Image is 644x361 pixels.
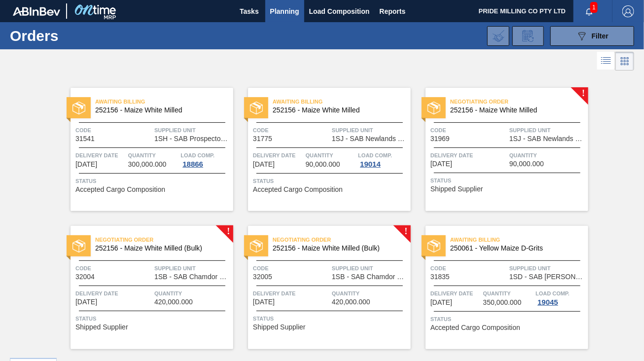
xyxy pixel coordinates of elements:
span: Negotiating Order [95,235,233,245]
span: Supplied Unit [154,125,231,135]
span: Shipped Supplier [430,185,483,193]
span: 1 [590,2,598,13]
span: 10/04/2025 [75,298,97,306]
div: 19014 [358,160,383,168]
span: 252156 - Maize White Milled [95,107,225,114]
a: statusAwaiting Billing252156 - Maize White MilledCode31775Supplied Unit1SJ - SAB Newlands Brewery... [233,88,411,211]
span: Negotiating Order [450,97,588,107]
img: status [72,102,85,114]
span: 252156 - Maize White Milled [273,107,403,114]
span: 250061 - Yellow Maize D-Grits [450,245,580,252]
div: Order Review Request [512,26,544,46]
span: Status [430,176,586,185]
a: !statusNegotiating Order252156 - Maize White Milled (Bulk)Code32005Supplied Unit1SB - SAB Chamdor... [233,226,411,349]
span: Code [75,263,152,273]
span: 11/01/2025 [430,299,452,306]
span: 350,000.000 [483,299,522,306]
img: status [428,240,440,253]
img: Logout [622,5,634,17]
span: 420,000.000 [154,298,193,306]
img: status [250,240,263,253]
span: Awaiting Billing [450,235,588,245]
span: Code [430,263,507,273]
span: Quantity [332,289,408,298]
div: List Vision [597,52,615,71]
span: 32005 [253,273,272,281]
a: Load Comp.19014 [358,150,408,168]
span: Load Comp. [536,289,570,298]
span: Status [253,314,408,324]
span: Load Comp. [358,150,392,160]
span: Quantity [306,150,356,160]
span: Reports [380,5,406,17]
div: 18866 [180,160,205,168]
img: status [428,102,440,114]
button: Filter [550,26,634,46]
span: Delivery Date [430,150,507,160]
span: Load Composition [309,5,370,17]
span: Accepted Cargo Composition [253,186,343,193]
span: Code [75,125,152,135]
span: 31969 [430,135,450,143]
span: 1SJ - SAB Newlands Brewery [332,135,408,143]
span: 1SD - SAB Rosslyn Brewery [509,273,586,281]
span: Accepted Cargo Composition [430,324,520,331]
span: Filter [592,32,608,40]
span: 31835 [430,273,450,281]
a: !statusNegotiating Order252156 - Maize White MilledCode31969Supplied Unit1SJ - SAB Newlands Brewe... [411,88,588,211]
span: Supplied Unit [509,125,586,135]
img: status [250,102,263,114]
span: 31541 [75,135,95,143]
span: Quantity [128,150,179,160]
div: 19045 [536,298,560,306]
button: Notifications [573,4,605,18]
span: 252156 - Maize White Milled (Bulk) [273,245,403,252]
a: Load Comp.18866 [180,150,231,168]
span: Delivery Date [75,150,126,160]
span: Status [430,314,586,324]
span: Accepted Cargo Composition [75,186,165,193]
span: Quantity [154,289,231,298]
span: Quantity [483,289,534,298]
span: 32004 [75,273,95,281]
img: status [72,240,85,253]
span: Shipped Supplier [75,324,128,331]
a: statusAwaiting Billing252156 - Maize White MilledCode31541Supplied Unit1SH - SAB Prospecton Brewe... [56,88,233,211]
a: statusAwaiting Billing250061 - Yellow Maize D-GritsCode31835Supplied Unit1SD - SAB [PERSON_NAME]D... [411,226,588,349]
span: Supplied Unit [154,263,231,273]
img: TNhmsLtSVTkK8tSr43FrP2fwEKptu5GPRR3wAAAABJRU5ErkJggg== [13,7,60,16]
span: Negotiating Order [273,235,411,245]
span: 90,000.000 [306,161,340,168]
span: 300,000.000 [128,161,167,168]
span: 252156 - Maize White Milled (Bulk) [95,245,225,252]
span: Supplied Unit [332,263,408,273]
span: Quantity [509,150,586,160]
span: 09/12/2025 [75,161,97,168]
span: Delivery Date [253,150,303,160]
div: Card Vision [615,52,634,71]
span: Delivery Date [75,289,152,298]
span: Supplied Unit [332,125,408,135]
span: Supplied Unit [509,263,586,273]
span: 10/04/2025 [253,298,275,306]
span: 1SB - SAB Chamdor Brewery [332,273,408,281]
span: 1SH - SAB Prospecton Brewery [154,135,231,143]
a: !statusNegotiating Order252156 - Maize White Milled (Bulk)Code32004Supplied Unit1SB - SAB Chamdor... [56,226,233,349]
span: 09/22/2025 [253,161,275,168]
span: 1SB - SAB Chamdor Brewery [154,273,231,281]
span: Status [75,314,231,324]
span: Code [253,263,329,273]
span: 1SJ - SAB Newlands Brewery [509,135,586,143]
span: Delivery Date [253,289,329,298]
span: Awaiting Billing [95,97,233,107]
span: Awaiting Billing [273,97,411,107]
span: Planning [270,5,299,17]
span: Code [430,125,507,135]
div: Import Order Negotiation [487,26,509,46]
span: Shipped Supplier [253,324,306,331]
h1: Orders [10,30,147,41]
span: 90,000.000 [509,160,544,168]
a: Load Comp.19045 [536,289,586,306]
span: 31775 [253,135,272,143]
span: Tasks [239,5,260,17]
